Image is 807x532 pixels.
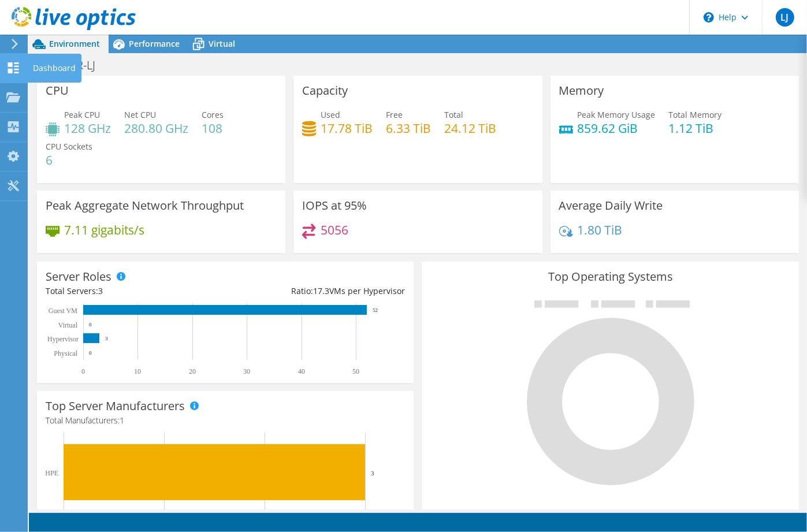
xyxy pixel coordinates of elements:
[64,109,100,120] span: Peak CPU
[373,307,378,313] text: 52
[209,38,235,49] span: Virtual
[46,400,185,412] h3: Top Server Manufacturers
[47,335,79,343] text: Hypervisor
[89,322,92,328] text: 0
[45,469,58,477] text: HPE
[46,414,405,427] h4: Total Manufacturers:
[298,367,305,375] text: 40
[46,84,69,97] h3: CPU
[321,109,340,120] span: Used
[704,12,714,23] svg: \n
[386,122,431,135] h4: 6.33 TiB
[559,84,604,97] h3: Memory
[64,224,144,236] h4: 7.11 gigabits/s
[89,350,92,356] text: 0
[202,122,224,135] h4: 108
[46,270,111,283] h3: Server Roles
[46,285,225,297] div: Total Servers:
[46,199,244,212] h3: Peak Aggregate Network Throughput
[243,367,250,375] text: 30
[46,141,92,152] span: CPU Sockets
[189,367,196,375] text: 20
[444,122,496,135] h4: 24.12 TiB
[578,224,623,236] h4: 1.80 TiB
[105,336,108,341] text: 3
[202,109,224,120] span: Cores
[129,38,180,49] span: Performance
[444,109,463,120] span: Total
[321,224,348,236] h4: 5056
[352,367,359,375] text: 50
[124,122,188,135] h4: 280.80 GHz
[578,122,656,135] h4: 859.62 GiB
[313,285,329,296] span: 17.3
[669,122,722,135] h4: 1.12 TiB
[669,109,722,120] span: Total Memory
[430,270,790,283] h3: Top Operating Systems
[58,321,78,329] text: Virtual
[225,285,405,297] div: Ratio: VMs per Hypervisor
[776,8,794,27] span: LJ
[559,199,663,212] h3: Average Daily Write
[302,199,367,212] h3: IOPS at 95%
[98,285,103,296] span: 3
[27,54,81,83] div: Dashboard
[302,84,348,97] h3: Capacity
[49,307,77,315] text: Guest VM
[371,470,374,477] text: 3
[81,367,85,375] text: 0
[120,415,124,426] span: 1
[124,109,156,120] span: Net CPU
[54,349,77,358] text: Physical
[49,38,100,49] span: Environment
[134,367,141,375] text: 10
[321,122,373,135] h4: 17.78 TiB
[46,154,92,166] h4: 6
[64,122,111,135] h4: 128 GHz
[578,109,656,120] span: Peak Memory Usage
[386,109,403,120] span: Free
